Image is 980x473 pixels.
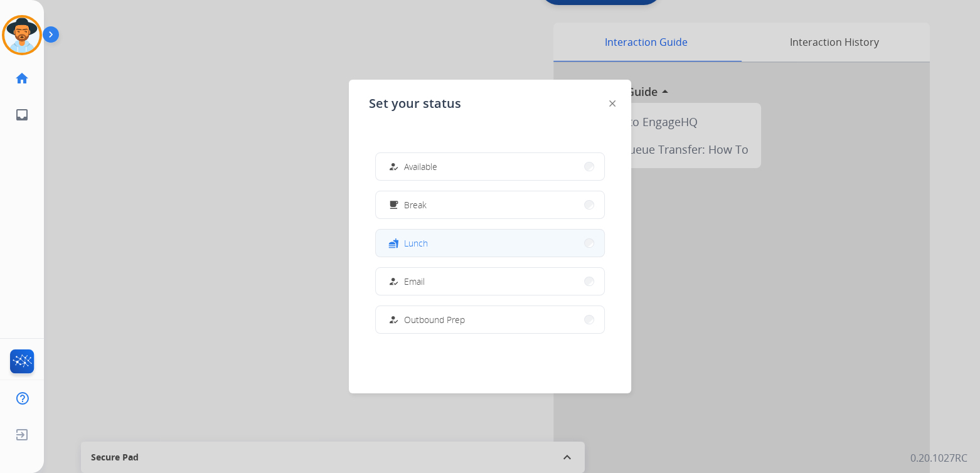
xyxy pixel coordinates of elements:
[369,95,461,112] span: Set your status
[14,71,29,86] mat-icon: home
[388,314,399,325] mat-icon: how_to_reg
[388,199,399,210] mat-icon: free_breakfast
[376,153,604,180] button: Available
[14,107,29,122] mat-icon: inbox
[388,238,399,248] mat-icon: fastfood
[404,236,428,250] span: Lunch
[376,230,604,257] button: Lunch
[609,100,615,107] img: close-button
[404,198,427,211] span: Break
[404,160,437,173] span: Available
[404,275,425,288] span: Email
[388,276,399,287] mat-icon: how_to_reg
[388,161,399,172] mat-icon: how_to_reg
[376,191,604,218] button: Break
[376,268,604,295] button: Email
[4,18,40,53] img: avatar
[376,306,604,333] button: Outbound Prep
[910,450,967,465] p: 0.20.1027RC
[404,313,465,326] span: Outbound Prep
